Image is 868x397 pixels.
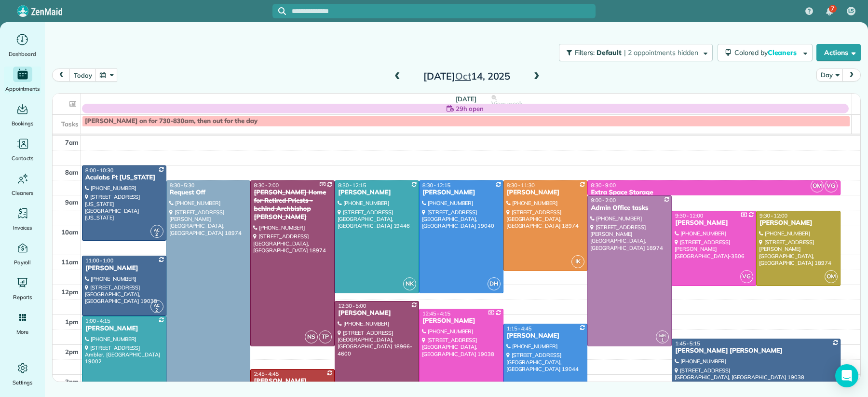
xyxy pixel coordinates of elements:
[85,325,163,333] div: [PERSON_NAME]
[154,227,160,233] span: AC
[4,171,41,198] a: Cleaners
[659,333,666,338] span: MH
[675,347,837,355] div: [PERSON_NAME] [PERSON_NAME]
[507,182,535,189] span: 8:30 - 11:30
[338,189,416,197] div: [PERSON_NAME]
[831,5,834,13] span: 7
[52,68,70,82] button: prev
[13,378,33,387] span: Settings
[85,167,113,174] span: 8:00 - 10:30
[842,68,861,82] button: next
[4,136,41,163] a: Contacts
[835,364,858,387] div: Open Intercom Messenger
[456,95,476,103] span: [DATE]
[4,101,41,128] a: Bookings
[151,230,163,239] small: 2
[575,48,595,57] span: Filters:
[590,189,837,197] div: Extra Space Storage
[12,153,33,163] span: Contacts
[272,7,286,15] button: Focus search
[734,48,800,57] span: Colored by
[12,119,34,128] span: Bookings
[407,71,527,82] h2: [DATE] 14, 2025
[4,275,41,302] a: Reports
[4,32,41,59] a: Dashboard
[14,258,31,267] span: Payroll
[554,44,713,61] a: Filters: Default | 2 appointments hidden
[675,219,753,227] div: [PERSON_NAME]
[85,257,113,264] span: 11:00 - 1:00
[740,270,753,283] span: VG
[9,49,36,59] span: Dashboard
[253,377,332,385] div: [PERSON_NAME]
[338,182,366,189] span: 8:30 - 12:15
[675,340,700,347] span: 1:45 - 5:15
[4,205,41,233] a: Invoices
[816,44,861,61] button: Actions
[65,168,79,176] span: 8am
[506,189,585,197] div: [PERSON_NAME]
[422,182,450,189] span: 8:30 - 12:15
[422,310,450,317] span: 12:45 - 4:15
[4,360,41,387] a: Settings
[768,48,799,57] span: Cleaners
[12,188,33,198] span: Cleaners
[85,117,258,125] span: [PERSON_NAME] on for 730-830am, then out for the day
[65,198,79,206] span: 9am
[819,1,840,22] div: 7 unread notifications
[170,182,195,189] span: 8:30 - 5:30
[65,138,79,146] span: 7am
[16,327,28,337] span: More
[816,68,843,82] button: Day
[85,317,110,324] span: 1:00 - 4:15
[253,189,332,221] div: [PERSON_NAME] Home for Retired Priests - behind Archbishop [PERSON_NAME]
[506,332,585,340] div: [PERSON_NAME]
[656,336,668,345] small: 1
[591,182,616,189] span: 8:30 - 9:00
[507,325,532,332] span: 1:15 - 4:45
[488,277,501,290] span: DH
[455,70,471,82] span: Oct
[403,277,416,290] span: NK
[13,292,32,302] span: Reports
[422,317,501,325] div: [PERSON_NAME]
[590,204,669,212] div: Admin Office tasks
[848,7,854,15] span: LS
[65,378,79,385] span: 3pm
[65,318,79,326] span: 1pm
[169,189,248,197] div: Request Off
[338,302,366,309] span: 12:30 - 5:00
[759,219,838,227] div: [PERSON_NAME]
[559,44,713,61] button: Filters: Default | 2 appointments hidden
[591,197,616,204] span: 9:00 - 2:00
[597,48,622,57] span: Default
[825,179,838,192] span: VG
[675,212,703,219] span: 9:30 - 12:00
[718,44,813,61] button: Colored byCleaners
[61,288,79,296] span: 12pm
[278,7,286,15] svg: Focus search
[254,370,279,377] span: 2:45 - 4:45
[319,330,332,343] span: TP
[69,68,96,82] button: today
[571,255,584,268] span: IK
[759,212,787,219] span: 9:30 - 12:00
[422,189,501,197] div: [PERSON_NAME]
[85,174,163,182] div: Aculabs Ft [US_STATE]
[85,264,163,273] div: [PERSON_NAME]
[491,100,522,108] span: View week
[338,309,416,317] div: [PERSON_NAME]
[5,84,40,94] span: Appointments
[4,67,41,94] a: Appointments
[4,240,41,267] a: Payroll
[151,306,163,315] small: 2
[825,270,838,283] span: OM
[65,348,79,356] span: 2pm
[254,182,279,189] span: 8:30 - 2:00
[811,179,824,192] span: OM
[624,48,698,57] span: | 2 appointments hidden
[61,258,79,266] span: 11am
[305,330,318,343] span: NS
[154,302,160,308] span: AC
[61,228,79,236] span: 10am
